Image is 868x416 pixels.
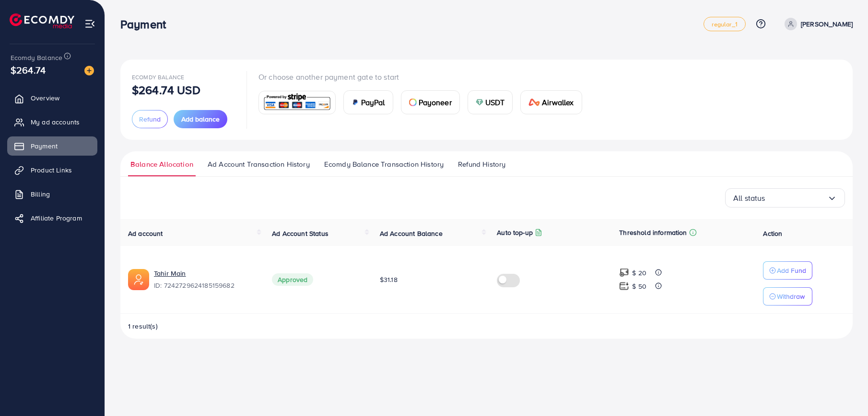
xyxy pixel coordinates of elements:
[128,229,163,238] span: Ad account
[132,110,168,128] button: Refund
[7,208,97,228] a: Affiliate Program
[7,136,97,156] a: Payment
[419,97,452,108] span: Payoneer
[619,268,629,278] img: top-up amount
[7,88,97,108] a: Overview
[324,159,444,170] span: Ecomdy Balance Transaction History
[154,269,257,291] div: <span class='underline'>Tahir Main</span></br>7242729624185159682
[258,71,590,83] p: Or choose another payment gate to start
[542,97,574,108] span: Airwallex
[520,90,582,114] a: cardAirwallex
[31,117,80,127] span: My ad accounts
[7,184,97,204] a: Billing
[130,159,193,170] span: Balance Allocation
[10,13,74,28] img: logo
[11,53,62,62] span: Ecomdy Balance
[733,191,765,206] span: All status
[7,112,97,132] a: My ad accounts
[632,267,646,279] p: $ 20
[712,21,737,27] span: regular_1
[272,229,328,238] span: Ad Account Status
[272,273,313,286] span: Approved
[763,229,782,238] span: Action
[262,92,332,113] img: card
[485,97,505,108] span: USDT
[7,160,97,180] a: Product Links
[763,261,812,280] button: Add Fund
[725,188,845,208] div: Search for option
[619,227,687,238] p: Threshold information
[458,159,505,170] span: Refund History
[11,63,46,77] span: $264.74
[128,321,158,331] span: 1 result(s)
[31,189,50,199] span: Billing
[497,227,533,238] p: Auto top-up
[31,213,82,223] span: Affiliate Program
[619,281,629,291] img: top-up amount
[84,66,94,75] img: image
[132,73,184,81] span: Ecomdy Balance
[154,269,257,278] a: Tahir Main
[258,91,336,114] a: card
[401,90,460,114] a: cardPayoneer
[704,17,745,31] a: regular_1
[777,291,805,302] p: Withdraw
[181,114,220,124] span: Add balance
[777,265,806,276] p: Add Fund
[84,18,95,29] img: menu
[343,90,393,114] a: cardPayPal
[632,281,646,292] p: $ 50
[528,98,540,106] img: card
[31,93,59,103] span: Overview
[139,114,161,124] span: Refund
[31,165,72,175] span: Product Links
[132,84,200,96] p: $264.74 USD
[781,18,853,30] a: [PERSON_NAME]
[120,17,174,31] h3: Payment
[765,191,827,206] input: Search for option
[380,275,398,284] span: $31.18
[476,98,483,106] img: card
[174,110,227,128] button: Add balance
[208,159,310,170] span: Ad Account Transaction History
[352,98,359,106] img: card
[801,18,853,30] p: [PERSON_NAME]
[154,281,257,290] span: ID: 7242729624185159682
[31,141,58,151] span: Payment
[468,90,513,114] a: cardUSDT
[827,373,861,409] iframe: Chat
[361,97,385,108] span: PayPal
[763,287,812,306] button: Withdraw
[128,269,149,290] img: ic-ads-acc.e4c84228.svg
[409,98,417,106] img: card
[380,229,443,238] span: Ad Account Balance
